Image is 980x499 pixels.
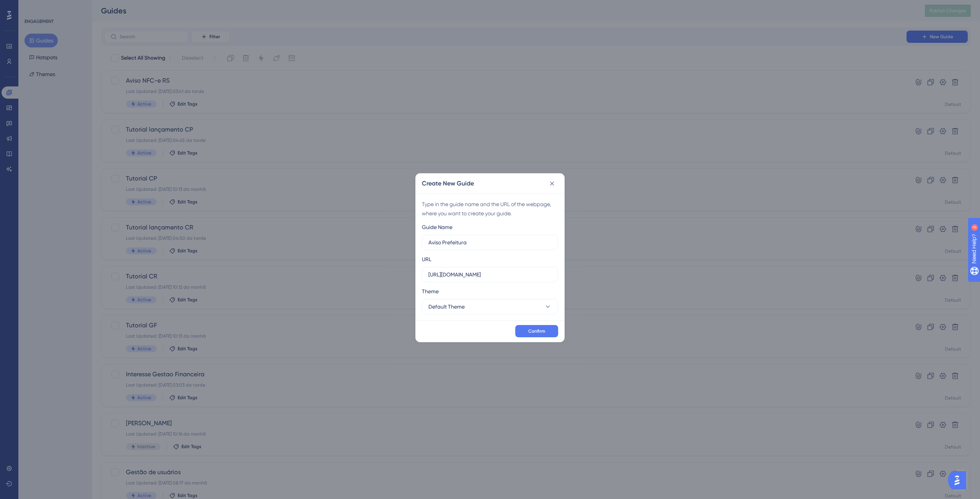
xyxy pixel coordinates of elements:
[53,4,56,10] div: 3
[428,238,552,247] input: How to Create
[948,469,971,492] iframe: UserGuiding AI Assistant Launcher
[422,179,474,188] h2: Create New Guide
[528,328,545,334] span: Confirm
[422,223,452,232] div: Guide Name
[18,2,48,11] span: Need Help?
[428,270,552,279] input: https://www.example.com
[422,287,439,296] span: Theme
[422,255,431,264] div: URL
[422,200,558,218] div: Type in the guide name and the URL of the webpage, where you want to create your guide.
[428,302,465,311] span: Default Theme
